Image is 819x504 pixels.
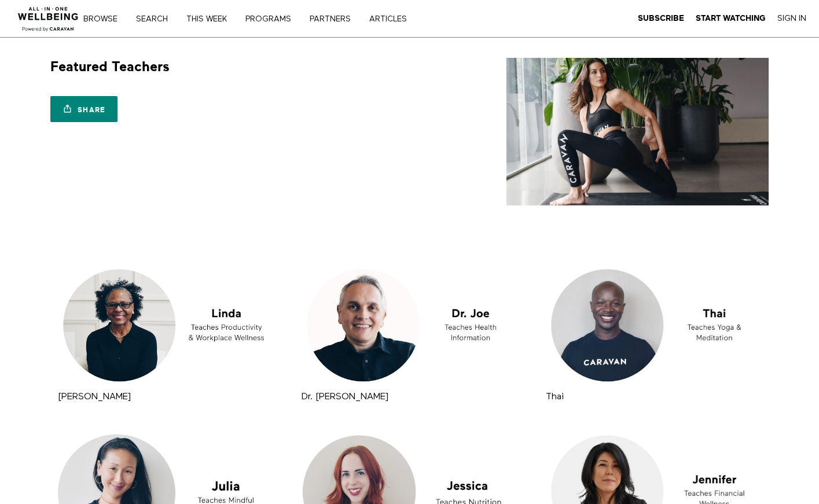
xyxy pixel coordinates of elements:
strong: Subscribe [638,14,684,23]
a: Browse [79,15,130,23]
a: Linda [55,263,277,388]
a: Dr. [PERSON_NAME] [302,392,388,401]
a: PARTNERS [306,15,363,23]
a: Subscribe [638,13,684,24]
strong: Linda [58,392,131,402]
img: Featured Teachers [506,58,769,205]
strong: Thai [546,392,564,402]
strong: Start Watching [696,14,766,23]
a: PROGRAMS [241,15,303,23]
a: Sign In [777,13,806,24]
a: Start Watching [696,13,766,24]
h1: Featured Teachers [50,58,170,76]
a: Thai [543,263,765,388]
a: THIS WEEK [182,15,239,23]
a: Search [132,15,180,23]
a: Thai [546,392,564,401]
a: Dr. Joe [299,263,520,388]
a: ARTICLES [365,15,419,23]
strong: Dr. Joe [302,392,388,402]
a: [PERSON_NAME] [58,392,131,401]
nav: Primary [91,13,431,24]
a: Share [50,96,117,122]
